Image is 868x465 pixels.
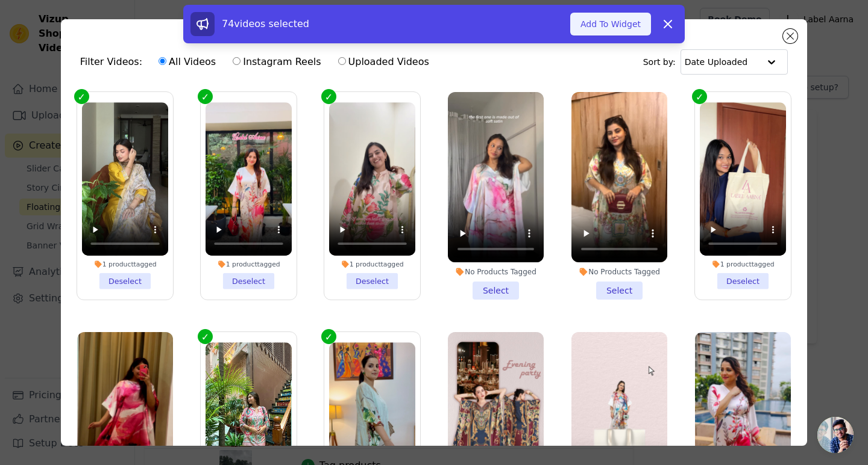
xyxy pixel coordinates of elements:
[46,71,108,79] div: Domain Overview
[448,267,544,277] div: No Products Tagged
[120,70,130,79] img: tab_keywords_by_traffic_grey.svg
[33,70,42,79] img: tab_domain_overview_orange.svg
[570,13,651,35] button: Add To Widget
[206,260,292,268] div: 1 product tagged
[19,31,29,41] img: website_grey.svg
[34,19,59,29] div: v 4.0.25
[19,19,29,29] img: logo_orange.svg
[31,31,133,41] div: Domain: [DOMAIN_NAME]
[338,54,430,70] label: Uploaded Videos
[222,18,309,29] span: 74 videos selected
[158,54,216,70] label: All Videos
[133,71,203,79] div: Keywords by Traffic
[571,267,667,277] div: No Products Tagged
[700,260,786,268] div: 1 product tagged
[82,260,168,268] div: 1 product tagged
[329,260,415,268] div: 1 product tagged
[817,417,854,453] a: Open chat
[643,49,788,75] div: Sort by:
[232,54,321,70] label: Instagram Reels
[80,48,436,76] div: Filter Videos:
